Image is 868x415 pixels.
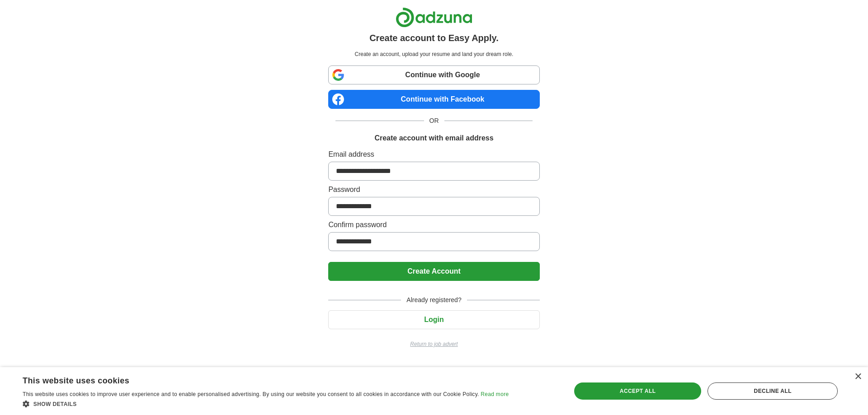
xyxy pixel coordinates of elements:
[23,399,509,408] div: Show details
[328,310,539,329] button: Login
[708,382,838,400] div: Decline all
[396,7,472,28] img: Adzuna logo
[328,262,539,281] button: Create Account
[369,31,499,45] h1: Create account to Easy Apply.
[481,391,509,397] a: Read more, opens a new window
[328,90,539,109] a: Continue with Facebook
[328,316,539,323] a: Login
[330,50,538,58] p: Create an account, upload your resume and land your dream role.
[328,340,539,348] a: Return to job advert
[574,382,702,400] div: Accept all
[424,116,444,126] span: OR
[328,184,539,195] label: Password
[23,391,479,397] span: This website uses cookies to improve user experience and to enable personalised advertising. By u...
[328,219,539,230] label: Confirm password
[374,133,493,144] h1: Create account with email address
[23,373,486,386] div: This website uses cookies
[854,373,861,380] div: Close
[328,149,539,160] label: Email address
[33,401,77,407] span: Show details
[401,295,467,305] span: Already registered?
[328,65,539,84] a: Continue with Google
